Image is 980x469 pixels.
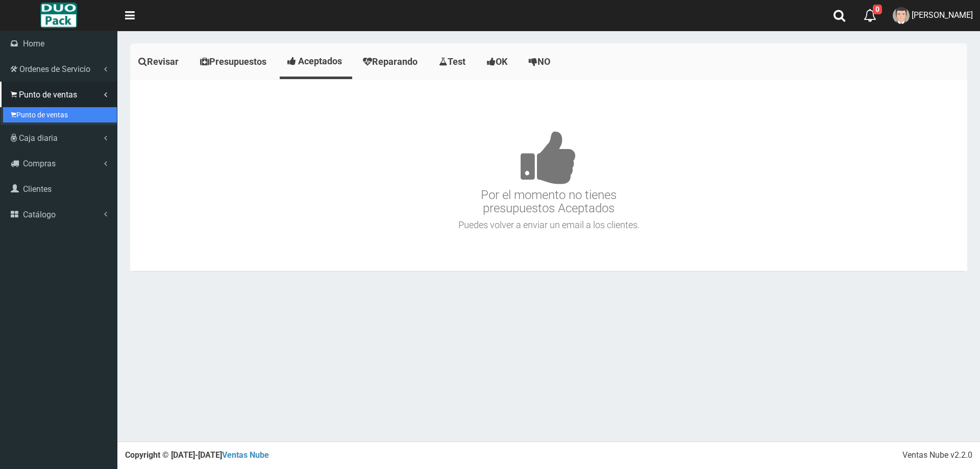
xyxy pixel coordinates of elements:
div: Ventas Nube v2.2.0 [902,450,972,461]
span: NO [537,56,550,67]
a: Presupuestos [192,46,277,78]
a: OK [479,46,518,78]
h3: Por el momento no tienes presupuestos Aceptados [133,100,965,215]
span: Revisar [147,56,179,67]
span: Clientes [23,184,52,194]
span: 0 [873,5,882,14]
span: Caja diaria [19,133,58,143]
img: User Image [893,7,910,24]
span: Ordenes de Servicio [19,64,90,74]
a: Punto de ventas [3,107,117,122]
span: Catálogo [23,210,56,219]
a: Reparando [355,46,428,78]
a: Ventas Nube [222,450,269,460]
span: Presupuestos [209,56,266,67]
span: Punto de ventas [19,90,77,100]
strong: Copyright © [DATE]-[DATE] [125,450,269,460]
span: [PERSON_NAME] [912,10,973,20]
a: Listado de Presupuestos [3,122,117,138]
span: Reparando [372,56,418,67]
span: Aceptados [298,56,342,66]
span: Compras [23,159,56,168]
a: NO [521,46,561,78]
a: Test [431,46,476,78]
a: Revisar [130,46,189,78]
span: Test [448,56,465,67]
span: Home [23,39,44,48]
h4: Puedes volver a enviar un email a los clientes. [133,220,965,230]
a: Aceptados [280,46,352,77]
img: Logo grande [40,3,77,28]
span: OK [496,56,507,67]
